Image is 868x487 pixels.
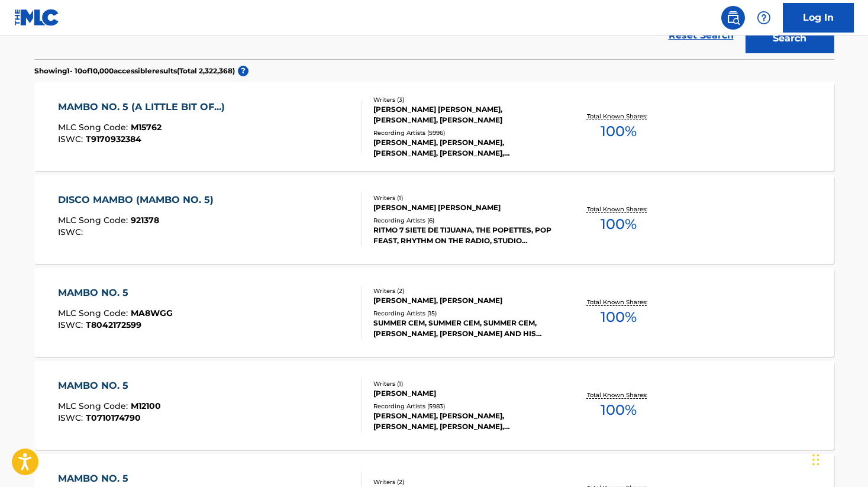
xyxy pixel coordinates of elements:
[373,379,552,388] div: Writers ( 1 )
[34,268,834,357] a: MAMBO NO. 5MLC Song Code:MA8WGGISWC:T8042172599Writers (2)[PERSON_NAME], [PERSON_NAME]Recording A...
[752,6,776,30] div: Help
[726,11,740,25] img: search
[812,442,819,478] div: Drag
[373,104,552,125] div: [PERSON_NAME] [PERSON_NAME], [PERSON_NAME], [PERSON_NAME]
[58,122,131,133] span: MLC Song Code :
[34,175,834,264] a: DISCO MAMBO (MAMBO NO. 5)MLC Song Code:921378ISWC:Writers (1)[PERSON_NAME] [PERSON_NAME]Recording...
[58,215,131,225] span: MLC Song Code :
[373,193,552,202] div: Writers ( 1 )
[373,309,552,318] div: Recording Artists ( 15 )
[58,412,86,423] span: ISWC :
[373,318,552,339] div: SUMMER CEM, SUMMER CEM, SUMMER CEM, [PERSON_NAME], [PERSON_NAME] AND HIS ORCHESTRA|[PERSON_NAME] ...
[34,66,235,76] p: Showing 1 - 10 of 10,000 accessible results (Total 2,322,368 )
[58,193,220,207] div: DISCO MAMBO (MAMBO NO. 5)
[34,82,834,171] a: MAMBO NO. 5 (A LITTLE BIT OF...)MLC Song Code:M15762ISWC:T9170932384Writers (3)[PERSON_NAME] [PER...
[58,286,173,300] div: MAMBO NO. 5
[663,22,740,49] a: Reset Search
[587,391,650,399] p: Total Known Shares:
[721,6,745,30] a: Public Search
[58,227,86,237] span: ISWC :
[373,137,552,159] div: [PERSON_NAME], [PERSON_NAME], [PERSON_NAME], [PERSON_NAME], [PERSON_NAME]
[58,472,165,486] div: MAMBO NO. 5
[131,308,173,318] span: MA8WGG
[601,214,637,235] span: 100 %
[373,388,552,399] div: [PERSON_NAME]
[58,379,161,393] div: MAMBO NO. 5
[373,295,552,306] div: [PERSON_NAME], [PERSON_NAME]
[58,134,86,144] span: ISWC :
[14,9,60,26] img: MLC Logo
[373,478,552,486] div: Writers ( 2 )
[373,95,552,104] div: Writers ( 3 )
[757,11,771,25] img: help
[601,399,637,421] span: 100 %
[58,100,231,114] div: MAMBO NO. 5 (A LITTLE BIT OF...)
[746,24,834,53] button: Search
[601,121,637,142] span: 100 %
[601,307,637,328] span: 100 %
[783,3,854,33] a: Log In
[373,411,552,432] div: [PERSON_NAME], [PERSON_NAME], [PERSON_NAME], [PERSON_NAME], [PERSON_NAME], VARIOUS ARTISTS
[587,112,650,121] p: Total Known Shares:
[58,320,86,330] span: ISWC :
[131,122,162,133] span: M15762
[34,361,834,450] a: MAMBO NO. 5MLC Song Code:M12100ISWC:T0710174790Writers (1)[PERSON_NAME]Recording Artists (5983)[P...
[373,202,552,213] div: [PERSON_NAME] [PERSON_NAME]
[86,134,141,144] span: T9170932384
[373,128,552,137] div: Recording Artists ( 5996 )
[587,205,650,214] p: Total Known Shares:
[809,430,868,487] iframe: Chat Widget
[58,401,131,411] span: MLC Song Code :
[373,286,552,295] div: Writers ( 2 )
[238,66,249,76] span: ?
[373,216,552,225] div: Recording Artists ( 6 )
[58,308,131,318] span: MLC Song Code :
[587,298,650,307] p: Total Known Shares:
[86,320,141,330] span: T8042172599
[373,225,552,246] div: RITMO 7 SIETE DE TIJUANA, THE POPETTES, POP FEAST, RHYTHM ON THE RADIO, STUDIO ALLSTARS
[86,412,141,423] span: T0710174790
[373,402,552,411] div: Recording Artists ( 5983 )
[131,215,159,225] span: 921378
[131,401,161,411] span: M12100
